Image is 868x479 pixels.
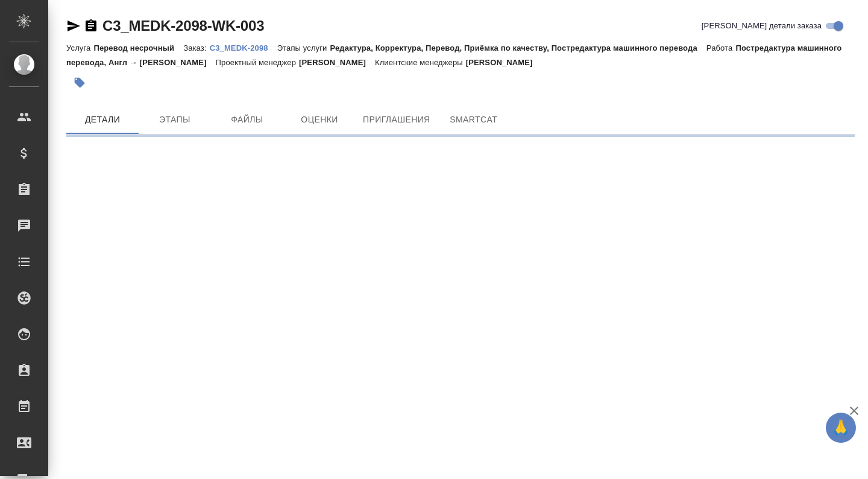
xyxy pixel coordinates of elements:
a: C3_MEDK-2098 [210,42,277,52]
span: Файлы [218,112,276,127]
span: Детали [74,112,131,127]
p: Этапы услуги [277,43,330,52]
span: SmartCat [445,112,503,127]
p: [PERSON_NAME] [299,58,375,67]
span: Приглашения [363,112,430,127]
p: Проектный менеджер [216,58,299,67]
p: Работа [706,43,736,52]
span: [PERSON_NAME] детали заказа [702,20,822,32]
p: [PERSON_NAME] [466,58,542,67]
button: 🙏 [826,413,856,443]
span: Оценки [291,112,348,127]
a: C3_MEDK-2098-WK-003 [102,17,264,34]
p: Клиентские менеджеры [375,58,466,67]
p: Перевод несрочный [93,43,183,52]
span: Этапы [146,112,204,127]
button: Скопировать ссылку [84,19,98,33]
p: C3_MEDK-2098 [210,43,277,52]
button: Скопировать ссылку для ЯМессенджера [66,19,81,33]
p: Услуга [66,43,93,52]
p: Заказ: [183,43,209,52]
button: Добавить тэг [66,69,93,96]
p: Редактура, Корректура, Перевод, Приёмка по качеству, Постредактура машинного перевода [330,43,706,52]
span: 🙏 [831,415,851,440]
